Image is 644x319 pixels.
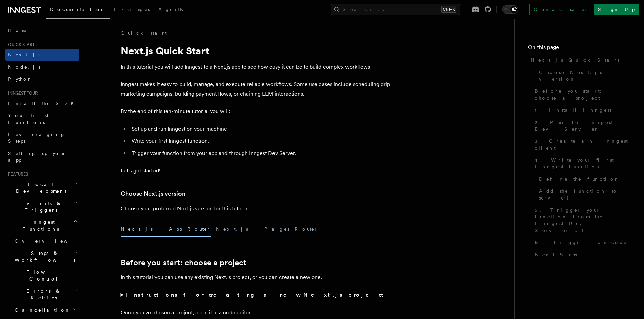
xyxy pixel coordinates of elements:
[535,119,630,132] span: 2. Run the Inngest Dev Server
[12,288,73,301] span: Errors & Retries
[532,204,630,236] a: 5. Trigger your function from the Inngest Dev Server UI
[154,2,198,18] a: AgentKit
[121,258,246,267] a: Before you start: choose a project
[5,128,79,147] a: Leveraging Steps
[12,285,79,304] button: Errors & Retries
[126,292,386,298] strong: Instructions for creating a new Next.js project
[5,42,35,47] span: Quick start
[535,138,630,151] span: 3. Create an Inngest client
[8,101,78,106] span: Install the SDK
[535,157,630,170] span: 4. Write your first Inngest function
[535,107,611,113] span: 1. Install Inngest
[539,188,630,201] span: Add the function to serve()
[535,251,577,258] span: Next Steps
[528,54,630,66] a: Next.js Quick Start
[50,7,106,12] span: Documentation
[15,238,84,244] span: Overview
[594,4,639,15] a: Sign Up
[5,109,79,128] a: Your first Functions
[532,236,630,248] a: 6. Trigger from code
[535,239,627,246] span: 6. Trigger from code
[110,2,154,18] a: Examples
[531,57,619,63] span: Next.js Quick Start
[532,85,630,104] a: Before you start: choose a project
[121,204,391,213] p: Choose your preferred Next.js version for this tutorial:
[331,4,460,15] button: Search...Ctrl+K
[535,88,630,101] span: Before you start: choose a project
[528,43,630,54] h4: On this page
[5,61,79,73] a: Node.js
[158,7,194,12] span: AgentKit
[129,124,391,134] li: Set up and run Inngest on your machine.
[5,147,79,166] a: Setting up your app
[12,266,79,285] button: Flow Control
[121,166,391,176] p: Let's get started!
[5,73,79,85] a: Python
[532,116,630,135] a: 2. Run the Inngest Dev Server
[121,290,391,300] summary: Instructions for creating a new Next.js project
[129,149,391,158] li: Trigger your function from your app and through Inngest Dev Server.
[5,97,79,109] a: Install the SDK
[12,269,73,282] span: Flow Control
[121,189,185,198] a: Choose Next.js version
[8,52,40,57] span: Next.js
[5,219,73,232] span: Inngest Functions
[12,247,79,266] button: Steps & Workflows
[121,273,391,282] p: In this tutorial you can use any existing Next.js project, or you can create a new one.
[5,181,74,194] span: Local Development
[129,136,391,146] li: Write your first Inngest function.
[5,178,79,197] button: Local Development
[12,250,75,263] span: Steps & Workflows
[121,107,391,116] p: By the end of this ten-minute tutorial you will:
[5,171,28,177] span: Features
[121,80,391,99] p: Inngest makes it easy to build, manage, and execute reliable workflows. Some use cases include sc...
[5,90,38,96] span: Inngest tour
[5,216,79,235] button: Inngest Functions
[532,248,630,261] a: Next Steps
[535,207,630,234] span: 5. Trigger your function from the Inngest Dev Server UI
[8,64,40,70] span: Node.js
[5,24,79,36] a: Home
[8,27,27,34] span: Home
[216,221,318,237] button: Next.js - Pages Router
[536,185,630,204] a: Add the function to serve()
[536,66,630,85] a: Choose Next.js version
[12,307,70,313] span: Cancellation
[8,76,33,82] span: Python
[5,49,79,61] a: Next.js
[114,7,150,12] span: Examples
[46,2,110,19] a: Documentation
[12,304,79,316] button: Cancellation
[539,69,630,82] span: Choose Next.js version
[532,135,630,154] a: 3. Create an Inngest client
[441,6,456,13] kbd: Ctrl+K
[502,5,518,14] button: Toggle dark mode
[12,235,79,247] a: Overview
[5,197,79,216] button: Events & Triggers
[121,45,391,57] h1: Next.js Quick Start
[8,151,66,163] span: Setting up your app
[121,62,391,72] p: In this tutorial you will add Inngest to a Next.js app to see how easy it can be to build complex...
[8,113,48,125] span: Your first Functions
[8,132,65,144] span: Leveraging Steps
[121,221,211,237] button: Next.js - App Router
[529,4,591,15] a: Contact sales
[532,154,630,173] a: 4. Write your first Inngest function
[121,308,391,317] p: Once you've chosen a project, open it in a code editor.
[539,176,620,182] span: Define the function
[5,200,74,213] span: Events & Triggers
[536,173,630,185] a: Define the function
[121,30,167,36] a: Quick start
[532,104,630,116] a: 1. Install Inngest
